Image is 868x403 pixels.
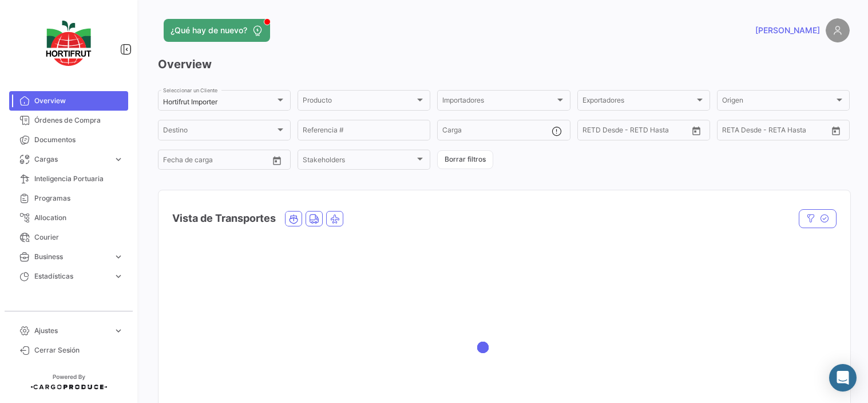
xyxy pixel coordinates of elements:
input: Desde [163,158,184,166]
span: Allocation [34,213,124,223]
span: expand_more [113,326,124,336]
img: logo-hortifrut.svg [40,14,97,73]
span: expand_more [113,252,124,262]
button: Ocean [286,212,302,226]
span: Cerrar Sesión [34,345,124,355]
span: Origen [722,98,834,106]
img: placeholder-user.png [826,18,850,42]
div: Abrir Intercom Messenger [829,364,857,392]
span: Importadores [442,98,554,106]
span: [PERSON_NAME] [755,25,820,36]
input: Hasta [192,158,242,166]
span: Producto [303,98,415,106]
button: Borrar filtros [437,150,493,169]
button: Open calendar [827,122,845,139]
span: Programas [34,193,124,204]
h3: Overview [158,56,850,72]
span: Overview [34,96,124,106]
a: Programas [9,189,128,208]
button: Air [327,212,343,226]
a: Documentos [9,130,128,150]
input: Hasta [751,128,801,136]
span: Estadísticas [34,271,109,281]
span: Cargas [34,154,109,165]
span: Exportadores [582,98,695,106]
span: expand_more [113,271,124,281]
mat-select-trigger: Hortifrut Importer [163,97,217,106]
button: Open calendar [688,122,705,139]
button: Land [306,212,322,226]
a: Órdenes de Compra [9,111,128,130]
button: Open calendar [268,152,286,169]
span: ¿Qué hay de nuevo? [171,25,247,36]
h4: Vista de Transportes [172,210,276,226]
input: Desde [582,128,603,136]
a: Inteligencia Portuaria [9,169,128,189]
span: Destino [163,128,275,136]
span: Ajustes [34,326,109,336]
span: Courier [34,232,124,242]
a: Allocation [9,208,128,228]
span: Inteligencia Portuaria [34,174,124,184]
a: Courier [9,228,128,247]
span: Stakeholders [303,158,415,166]
span: Documentos [34,135,124,145]
span: Business [34,252,109,262]
input: Hasta [611,128,661,136]
a: Overview [9,91,128,111]
input: Desde [722,128,743,136]
span: expand_more [113,154,124,165]
span: Órdenes de Compra [34,115,124,126]
button: ¿Qué hay de nuevo? [164,19,270,42]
